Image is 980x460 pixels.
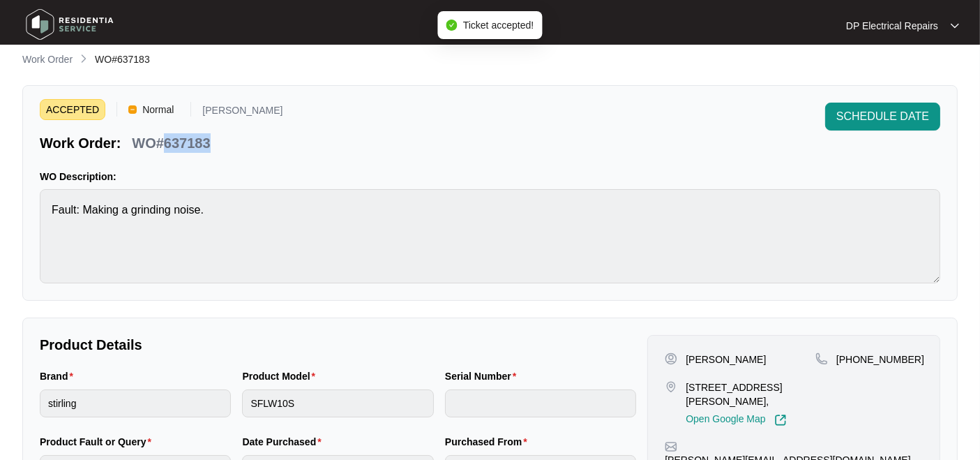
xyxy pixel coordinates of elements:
[686,380,815,408] p: [STREET_ADDRESS][PERSON_NAME],
[78,53,89,64] img: chevron-right
[132,133,210,153] p: WO#637183
[22,52,73,66] p: Work Order
[40,435,157,449] label: Product Fault or Query
[40,170,940,184] p: WO Description:
[40,99,105,120] span: ACCEPTED
[445,389,636,417] input: Serial Number
[846,19,938,33] p: DP Electrical Repairs
[40,133,121,153] p: Work Order:
[836,353,924,366] p: [PHONE_NUMBER]
[686,353,766,366] p: [PERSON_NAME]
[95,54,150,65] span: WO#637183
[665,380,677,393] img: map-pin
[242,369,321,383] label: Product Model
[445,435,533,449] label: Purchased From
[40,369,79,383] label: Brand
[40,335,636,355] p: Product Details
[774,414,787,426] img: Link-External
[137,99,179,120] span: Normal
[242,389,433,417] input: Product Model
[40,189,940,283] textarea: Fault: Making a grinding noise.
[445,369,522,383] label: Serial Number
[665,440,677,453] img: map-pin
[21,3,119,45] img: residentia service logo
[463,20,534,31] span: Ticket accepted!
[20,52,75,68] a: Work Order
[686,414,786,426] a: Open Google Map
[242,435,326,449] label: Date Purchased
[128,105,137,114] img: Vercel Logo
[815,353,828,365] img: map-pin
[446,20,458,31] span: check-circle
[825,103,940,131] button: SCHEDULE DATE
[202,105,282,120] p: [PERSON_NAME]
[951,22,959,29] img: dropdown arrow
[40,389,231,417] input: Brand
[665,353,677,365] img: user-pin
[836,108,929,125] span: SCHEDULE DATE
